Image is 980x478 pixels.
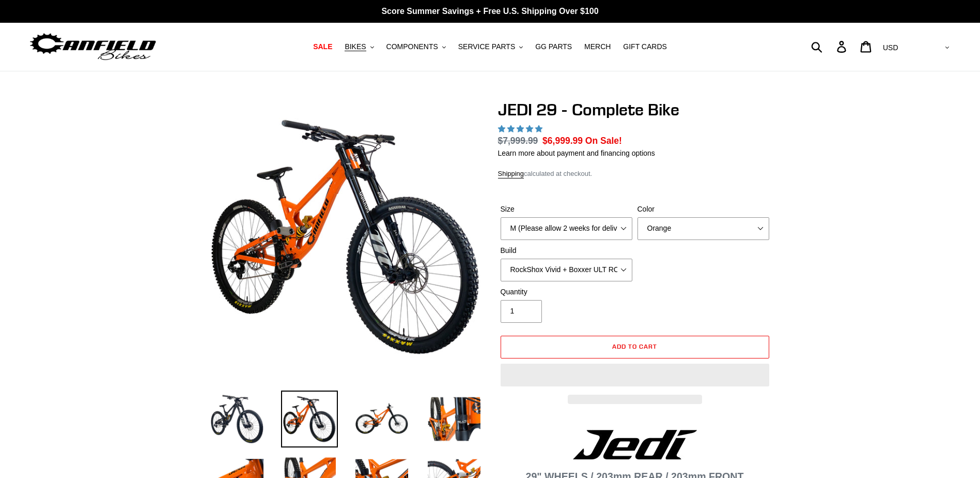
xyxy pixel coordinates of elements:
[612,342,657,350] span: Add to cart
[637,204,769,215] label: Color
[498,100,772,119] h1: JEDI 29 - Complete Bike
[353,391,410,447] img: Load image into Gallery viewer, JEDI 29 - Complete Bike
[535,42,572,51] span: GG PARTS
[211,102,480,372] img: JEDI 29 - Complete Bike
[573,430,697,459] img: Jedi Logo
[584,42,611,51] span: MERCH
[498,125,545,133] span: 5.00 stars
[618,40,672,54] a: GIFT CARDS
[530,40,577,54] a: GG PARTS
[386,42,438,51] span: COMPONENTS
[585,134,622,147] span: On Sale!
[308,40,337,54] a: SALE
[501,336,769,358] button: Add to cart
[381,40,451,54] button: COMPONENTS
[501,245,632,256] label: Build
[339,40,379,54] button: BIKES
[501,287,632,297] label: Quantity
[426,391,483,447] img: Load image into Gallery viewer, JEDI 29 - Complete Bike
[542,136,583,146] span: $6,999.99
[579,40,616,54] a: MERCH
[498,136,538,146] s: $7,999.99
[498,149,655,157] a: Learn more about payment and financing options
[281,391,338,447] img: Load image into Gallery viewer, JEDI 29 - Complete Bike
[498,169,772,179] div: calculated at checkout.
[817,35,843,58] input: Search
[209,391,266,447] img: Load image into Gallery viewer, JEDI 29 - Complete Bike
[623,42,667,51] span: GIFT CARDS
[313,42,332,51] span: SALE
[501,204,632,215] label: Size
[453,40,528,54] button: SERVICE PARTS
[345,42,366,51] span: BIKES
[498,170,524,178] a: Shipping
[28,31,158,63] img: Canfield Bikes
[458,42,515,51] span: SERVICE PARTS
